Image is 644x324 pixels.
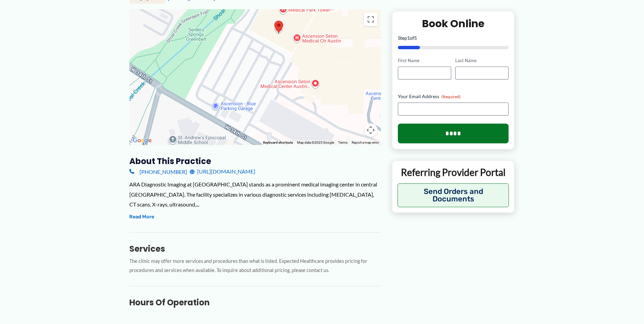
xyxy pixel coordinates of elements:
[129,166,187,177] a: [PHONE_NUMBER]
[129,179,381,210] div: ARA Diagnostic Imaging at [GEOGRAPHIC_DATA] stands as a prominent medical imaging center in centr...
[352,141,379,144] a: Report a map error
[398,57,451,64] label: First Name
[129,244,381,254] h3: Services
[129,297,381,308] h3: Hours of Operation
[398,36,509,40] p: Step of
[297,141,334,144] span: Map data ©2025 Google
[263,140,293,145] button: Keyboard shortcuts
[338,141,348,144] a: Terms (opens in new tab)
[398,93,509,100] label: Your Email Address
[398,17,509,30] h2: Book Online
[131,136,153,145] img: Google
[398,166,509,178] p: Referring Provider Portal
[407,35,410,41] span: 1
[129,257,381,275] p: The clinic may offer more services and procedures than what is listed. Expected Healthcare provid...
[414,35,417,41] span: 5
[129,213,154,221] button: Read More
[455,57,509,64] label: Last Name
[398,183,509,207] button: Send Orders and Documents
[131,136,153,145] a: Open this area in Google Maps (opens a new window)
[364,13,378,26] button: Toggle fullscreen view
[190,166,255,177] a: [URL][DOMAIN_NAME]
[129,156,381,166] h3: About this practice
[441,94,461,99] span: (Required)
[364,123,378,137] button: Map camera controls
